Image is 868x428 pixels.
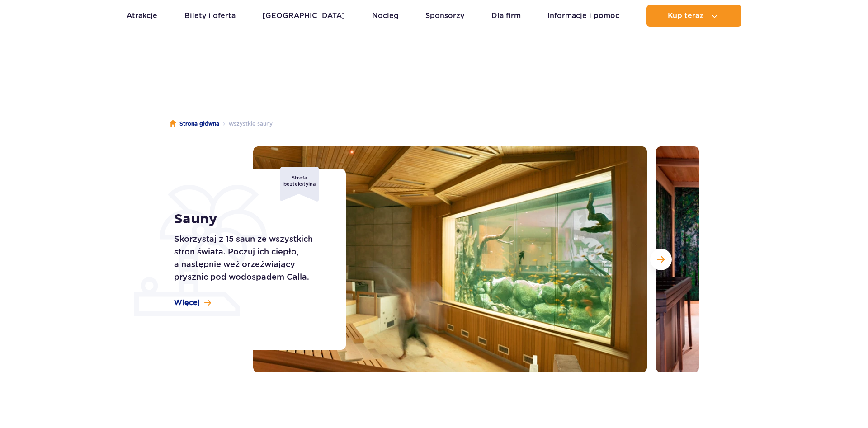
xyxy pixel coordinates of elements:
a: Sponsorzy [425,5,464,27]
a: [GEOGRAPHIC_DATA] [262,5,345,27]
button: Następny slajd [650,249,672,270]
button: Kup teraz [646,5,741,27]
div: Strefa beztekstylna [280,167,319,202]
a: Bilety i oferta [184,5,236,27]
p: Skorzystaj z 15 saun ze wszystkich stron świata. Poczuj ich ciepło, a następnie weź orzeźwiający ... [174,233,325,283]
li: Wszystkie sauny [219,119,273,128]
span: Więcej [174,298,200,308]
a: Nocleg [372,5,399,27]
a: Dla firm [491,5,521,27]
a: Atrakcje [127,5,157,27]
a: Strona główna [170,119,219,128]
h1: Sauny [174,211,325,227]
a: Informacje i pomoc [547,5,619,27]
span: Kup teraz [668,12,703,20]
a: Więcej [174,298,211,308]
img: Sauna w strefie Relax z dużym akwarium na ścianie, przytulne wnętrze i drewniane ławki [253,146,647,372]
